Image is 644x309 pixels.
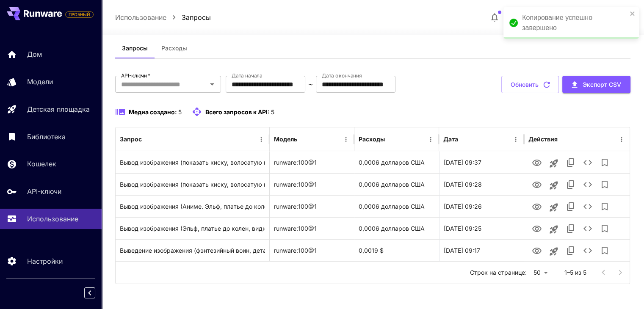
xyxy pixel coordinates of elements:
font: 0,0006 долларов США [359,225,425,232]
font: Расходы [359,135,385,143]
button: Вид [528,198,545,215]
div: runware:100@1 [270,151,354,173]
div: runware:100@1 [270,173,354,195]
font: Использование [115,13,166,22]
font: Копирование успешно завершено [522,14,592,31]
div: 0,0006 долларов США [354,173,439,195]
div: 0,0006 долларов США [354,217,439,239]
font: Вывод изображения (Эльф, платье до колен, видны трусики, с бантом) [120,225,327,232]
div: 29 сентября 2025 г., 09:26 [439,195,524,217]
font: Действия [528,135,558,143]
font: Выведение изображения (фэнтезийный воин, детализированные доспехи, эпическая поза, кинематографич... [120,247,487,254]
font: Модель [274,135,297,143]
font: Запросы [122,44,148,52]
font: runware:100@1 [274,159,317,166]
div: 29 сентября 2025 г., 09:25 [439,217,524,239]
font: Запрос [120,135,142,143]
div: runware:100@1 [270,217,354,239]
div: Нажмите, чтобы скопировать подсказку [120,152,265,173]
font: Медиа создано: [129,108,177,116]
font: [DATE] 09:17 [444,247,480,254]
button: Сортировать [143,133,155,145]
button: Сортировать [459,133,471,145]
font: ПРОБНЫЙ [69,12,90,17]
button: Добавить в библиотеку [596,154,613,171]
font: Вывод изображения (Аниме. Эльф, платье до колен, видны трусики, с бантом) [120,203,350,210]
font: Дата [443,135,458,143]
button: Меню [255,133,267,145]
button: Копировать TaskUUID [562,198,579,215]
button: Копировать TaskUUID [562,242,579,259]
div: Нажмите, чтобы скопировать подсказку [120,240,265,261]
button: Подробности см. [579,198,596,215]
div: 29 сентября 2025 г., 09:37 [439,151,524,173]
font: Вывод изображения (показать киску, волосатую киску) [120,181,283,188]
button: Запуск на игровой площадке [545,177,562,194]
button: Открыть [206,78,218,90]
div: 0,0006 долларов США [354,151,439,173]
font: Использование [27,215,78,223]
button: Запуск на игровой площадке [545,199,562,216]
button: Добавить в библиотеку [596,176,613,193]
button: Добавить в библиотеку [596,242,613,259]
font: Детская площадка [27,105,90,113]
font: Запросы [182,13,211,22]
font: runware:100@1 [274,247,317,254]
font: [DATE] 09:37 [444,159,481,166]
a: Использование [115,12,166,22]
button: Подробности см. [579,242,596,259]
div: runware:100@1 [270,239,354,261]
font: 5 [178,108,182,116]
div: Свернуть боковую панель [91,285,102,301]
font: API-ключи [121,72,147,79]
font: 50 [533,269,541,276]
button: Вид [528,220,545,237]
button: Копировать TaskUUID [562,176,579,193]
div: Нажмите, чтобы скопировать подсказку [120,218,265,239]
font: 0,0006 долларов США [359,159,425,166]
font: ~ [308,80,313,88]
font: [DATE] 09:25 [444,225,481,232]
button: Обновить [501,76,559,93]
div: 29 сентября 2025 г., 09:17 [439,239,524,261]
button: Свернуть боковую панель [84,287,95,298]
button: Сортировать [298,133,310,145]
font: API-ключи [27,187,61,196]
button: Меню [616,133,627,145]
font: Экспорт CSV [583,81,621,88]
button: закрывать [630,10,636,17]
font: Вывод изображения (показать киску, волосатую киску) [120,159,283,166]
font: 5 [271,108,274,116]
button: Подробности см. [579,220,596,237]
font: Кошелек [27,160,56,168]
button: Вид [528,242,545,259]
button: Экспорт CSV [562,76,630,93]
font: 1–5 из 5 [564,269,586,276]
div: Нажмите, чтобы скопировать подсказку [120,174,265,195]
a: Запросы [182,12,211,22]
button: Меню [510,133,522,145]
div: 0,0019 $ [354,239,439,261]
font: 0,0006 долларов США [359,203,425,210]
button: Добавить в библиотеку [596,220,613,237]
font: 0,0006 долларов США [359,181,425,188]
font: Библиотека [27,132,66,141]
font: runware:100@1 [274,203,317,210]
font: Дата окончания [322,72,362,79]
font: 0,0019 $ [359,247,384,254]
div: Нажмите, чтобы скопировать подсказку [120,196,265,217]
font: Строк на странице: [470,269,527,276]
div: 29 сентября 2025 г., 09:28 [439,173,524,195]
button: Подробности см. [579,176,596,193]
font: Модели [27,77,53,86]
button: Меню [425,133,437,145]
font: [DATE] 09:28 [444,181,482,188]
button: Запуск на игровой площадке [545,221,562,238]
font: runware:100@1 [274,225,317,232]
div: runware:100@1 [270,195,354,217]
button: Вид [528,176,545,193]
button: Подробности см. [579,154,596,171]
span: Добавьте свою платежную карту, чтобы включить все функции платформы. [65,9,94,19]
font: Обновить [511,81,539,88]
button: Копировать TaskUUID [562,220,579,237]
